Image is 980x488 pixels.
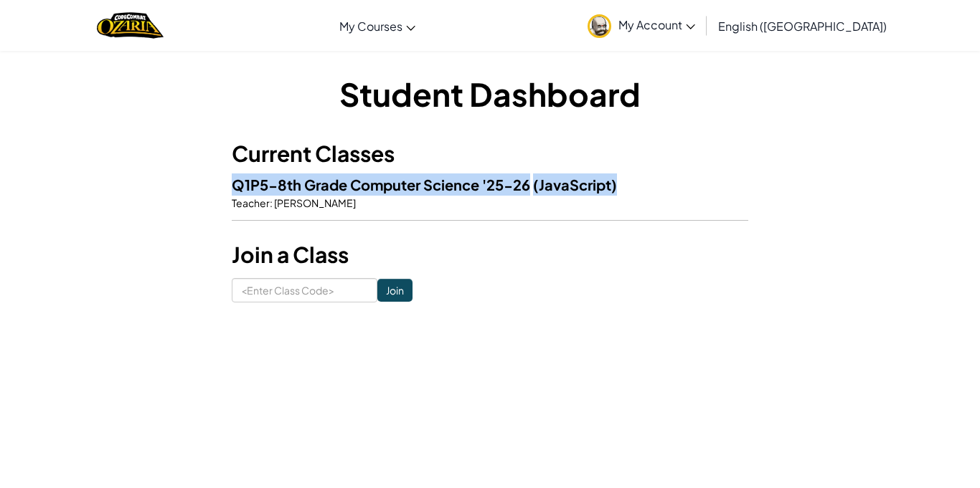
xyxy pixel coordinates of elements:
span: English ([GEOGRAPHIC_DATA]) [718,19,887,34]
input: Join [377,279,413,302]
a: English ([GEOGRAPHIC_DATA]) [711,6,894,45]
h3: Join a Class [232,239,748,271]
span: : [270,196,273,209]
span: Q1P5-8th Grade Computer Science '25-26 [232,176,533,193]
img: avatar [588,14,611,38]
a: Ozaria by CodeCombat logo [97,11,164,40]
span: Teacher [232,196,270,209]
span: My Account [618,17,695,32]
a: My Account [580,3,702,48]
span: (JavaScript) [533,176,617,193]
img: Home [97,11,164,40]
a: My Courses [332,6,423,45]
span: My Courses [339,19,402,34]
h3: Current Classes [232,138,748,170]
input: <Enter Class Code> [232,278,377,302]
span: [PERSON_NAME] [273,196,356,209]
h1: Student Dashboard [232,72,748,116]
